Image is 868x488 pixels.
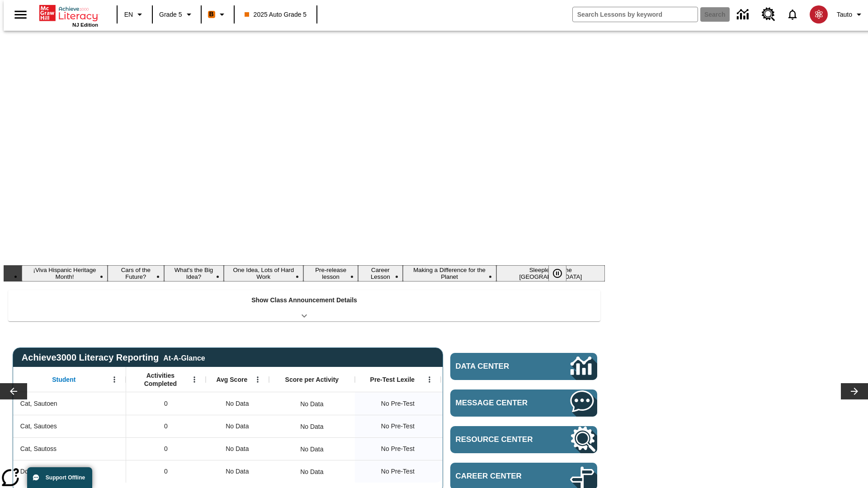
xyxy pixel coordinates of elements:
[731,2,756,27] a: Data Center
[251,373,264,386] button: Open Menu
[221,440,253,458] span: No Data
[423,373,436,386] button: Open Menu
[216,375,247,384] span: Avg Score
[296,463,328,481] div: No Data, Donotlogin, Sautoen
[221,394,253,413] span: No Data
[296,395,328,413] div: No Data, Cat, Sautoen
[548,265,576,282] div: Pause
[224,265,304,282] button: Slide 4 One Idea, Lots of Hard Work
[450,353,597,380] a: Data Center
[108,265,164,282] button: Slide 2 Cars of the Future?
[209,9,214,20] span: B
[131,371,190,388] span: Activities Completed
[164,265,224,282] button: Slide 3 What's the Big Idea?
[548,265,566,282] button: Pause
[296,418,328,436] div: No Data, Cat, Sautoes
[206,415,269,437] div: No Data, Cat, Sautoes
[120,6,149,23] button: Language: EN, Select a language
[108,373,121,386] button: Open Menu
[39,3,98,28] div: Home
[126,415,206,437] div: 0, Cat, Sautoes
[781,3,804,26] a: Notifications
[381,399,415,408] span: No Pre-Test, Cat, Sautoen
[52,375,75,384] span: Student
[450,389,597,417] a: Message Center
[22,265,108,282] button: Slide 1 ¡Viva Hispanic Heritage Month!
[285,375,339,384] span: Score per Activity
[206,392,269,415] div: No Data, Cat, Sautoen
[39,4,98,22] a: Home
[46,474,85,481] span: Support Offline
[27,467,92,488] button: Support Offline
[496,265,605,282] button: Slide 8 Sleepless in the Animal Kingdom
[251,296,357,305] p: Show Class Announcement Details
[8,290,600,321] div: Show Class Announcement Details
[206,437,269,460] div: No Data, Cat, Sautoss
[456,435,543,444] span: Resource Center
[126,437,206,460] div: 0, Cat, Sautoss
[126,392,206,415] div: 0, Cat, Sautoen
[20,444,57,454] span: Cat, Sautoss
[381,467,415,476] span: No Pre-Test, Donotlogin, Sautoen
[381,422,415,431] span: No Pre-Test, Cat, Sautoes
[204,6,231,23] button: Boost Class color is orange. Change class color
[810,5,828,23] img: avatar image
[7,1,34,28] button: Open side menu
[156,6,198,23] button: Grade: Grade 5, Select a grade
[164,444,168,454] span: 0
[163,352,205,362] div: At-A-Glance
[164,467,168,476] span: 0
[206,460,269,483] div: No Data, Donotlogin, Sautoen
[756,2,781,27] a: Resource Center, Will open in new tab
[804,3,833,26] button: Select a new avatar
[221,462,253,481] span: No Data
[370,375,415,384] span: Pre-Test Lexile
[245,10,307,19] span: 2025 Auto Grade 5
[833,6,868,23] button: Profile/Settings
[456,399,543,408] span: Message Center
[164,422,168,431] span: 0
[22,352,205,363] span: Achieve3000 Literacy Reporting
[403,265,496,282] button: Slide 7 Making a Difference for the Planet
[72,22,98,28] span: NJ Edition
[20,399,57,408] span: Cat, Sautoen
[450,426,597,453] a: Resource Center, Will open in new tab
[456,472,543,481] span: Career Center
[188,373,201,386] button: Open Menu
[20,422,57,431] span: Cat, Sautoes
[296,440,328,458] div: No Data, Cat, Sautoss
[221,417,253,436] span: No Data
[124,10,133,19] span: EN
[573,7,698,22] input: search field
[303,265,358,282] button: Slide 5 Pre-release lesson
[159,10,182,19] span: Grade 5
[456,362,540,371] span: Data Center
[358,265,402,282] button: Slide 6 Career Lesson
[381,444,415,454] span: No Pre-Test, Cat, Sautoss
[841,383,868,399] button: Lesson carousel, Next
[126,460,206,483] div: 0, Donotlogin, Sautoen
[164,399,168,408] span: 0
[837,10,852,19] span: Tauto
